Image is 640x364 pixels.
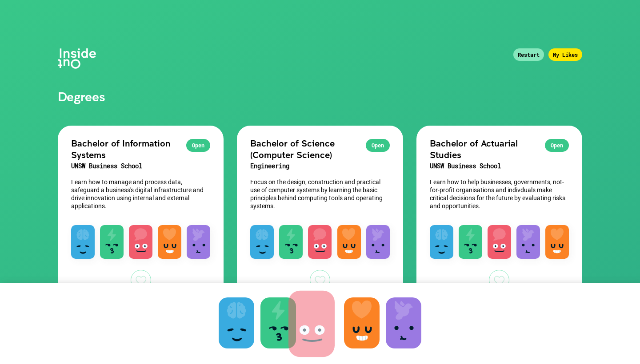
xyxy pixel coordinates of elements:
div: Open [186,139,210,152]
div: My Likes [548,48,582,61]
div: Restart [513,48,544,61]
h2: Bachelor of Actuarial Studies [430,137,569,160]
h3: Engineering [250,160,389,172]
p: Learn how to help businesses, governments, not-for-profit organisations and indivduals make criti... [430,178,569,210]
a: OpenBachelor of Science (Computer Science)EngineeringFocus on the design, construction and practi... [237,126,403,302]
a: OpenBachelor of Actuarial StudiesUNSW Business SchoolLearn how to help businesses, governments, n... [416,126,582,302]
h3: UNSW Business School [71,160,210,172]
a: My Likes [548,50,596,59]
a: OpenBachelor of Information SystemsUNSW Business SchoolLearn how to manage and process data, safe... [58,126,224,302]
p: Learn how to manage and process data, safeguard a business's digital infrastructure and drive inn... [71,178,210,210]
h2: Bachelor of Information Systems [71,137,210,160]
h3: UNSW Business School [430,160,569,172]
p: Focus on the design, construction and practical use of computer systems by learning the basic pri... [250,178,389,210]
h2: Bachelor of Science (Computer Science) [250,137,389,160]
div: Open [366,139,390,152]
div: Open [545,139,569,152]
